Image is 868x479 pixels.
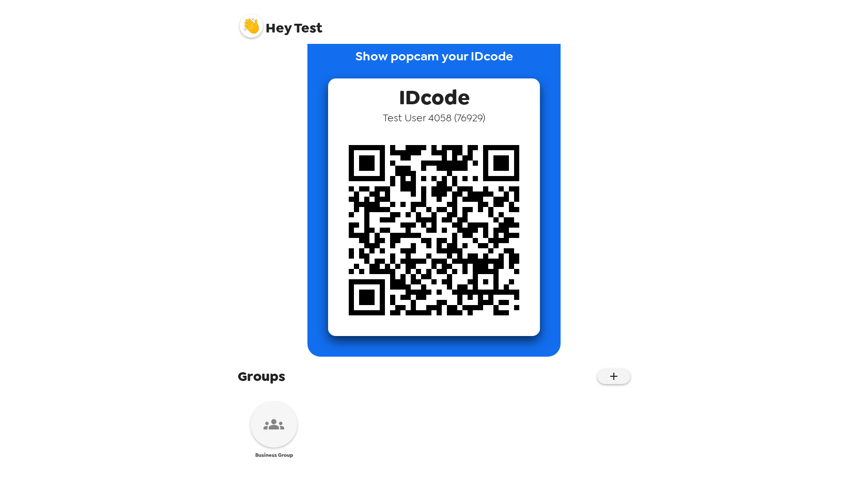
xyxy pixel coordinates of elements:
span: Business Group [255,452,293,458]
img: profile pic [240,14,263,38]
p: Show popcam your IDcode [355,47,513,78]
span: Hey [266,19,291,37]
span: Test [240,9,322,35]
img: qr code [328,124,540,336]
span: IDcode [399,78,470,111]
span: Groups [238,367,285,386]
span: Test User 4058 ( 76929 ) [383,111,485,124]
